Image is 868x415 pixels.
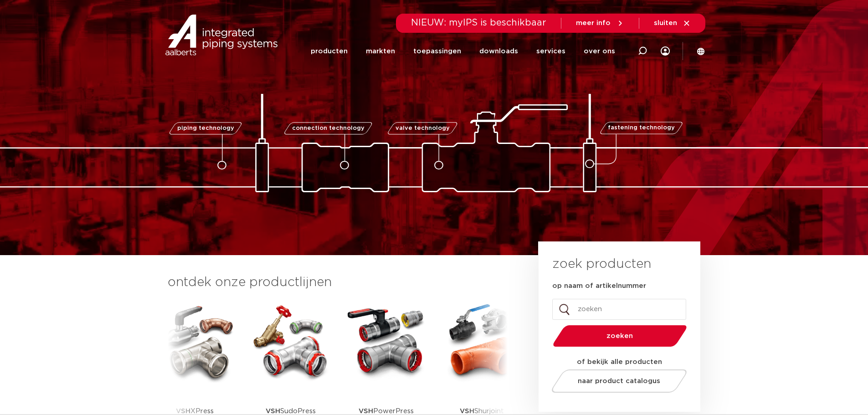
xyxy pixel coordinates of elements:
[654,20,677,26] span: sluiten
[584,34,615,69] a: over ons
[578,378,660,384] span: naar product catalogus
[292,125,364,131] span: connection technology
[549,369,689,393] a: naar product catalogus
[654,19,691,27] a: sluiten
[552,282,646,291] label: op naam of artikelnummer
[311,34,615,69] nav: Menu
[608,125,675,131] span: fastening technology
[576,19,624,27] a: meer info
[577,359,662,365] strong: of bekijk alle producten
[411,18,546,27] span: NIEUW: myIPS is beschikbaar
[177,125,234,131] span: piping technology
[266,408,280,415] strong: VSH
[549,324,690,348] button: zoeken
[176,408,190,415] strong: VSH
[460,408,474,415] strong: VSH
[536,34,565,69] a: services
[395,125,450,131] span: valve technology
[479,34,518,69] a: downloads
[359,408,373,415] strong: VSH
[366,34,395,69] a: markten
[552,299,686,320] input: zoeken
[552,255,651,273] h3: zoek producten
[311,34,348,69] a: producten
[168,273,508,292] h3: ontdek onze productlijnen
[576,333,663,339] span: zoeken
[576,20,611,26] span: meer info
[413,34,461,69] a: toepassingen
